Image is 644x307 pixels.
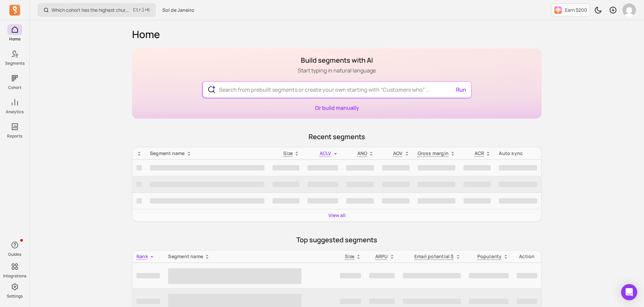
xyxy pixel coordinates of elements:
[357,150,367,156] span: ANO
[150,198,264,204] span: ‌
[132,28,542,40] h1: Home
[272,182,299,187] span: ‌
[477,253,502,260] p: Popularity
[214,82,460,98] input: Search from prebuilt segments or create your own starting with “Customers who” ...
[469,299,509,304] span: ‌
[308,198,338,204] span: ‌
[7,238,22,258] button: Guides
[369,273,394,278] span: ‌
[320,150,331,156] span: ACLV
[346,165,374,171] span: ‌
[403,299,461,304] span: ‌
[517,273,537,278] span: ‌
[136,299,160,304] span: ‌
[517,253,537,260] div: Action
[463,165,491,171] span: ‌
[622,3,636,17] img: avatar
[6,109,24,115] p: Analytics
[136,198,142,204] span: ‌
[52,7,130,13] p: Which cohort has the highest churn rate?
[403,273,461,278] span: ‌
[499,165,537,171] span: ‌
[315,104,359,112] a: Or build manually
[375,253,388,260] p: ARPU
[136,273,160,278] span: ‌
[418,198,456,204] span: ‌
[382,165,409,171] span: ‌
[418,165,456,171] span: ‌
[308,182,338,187] span: ‌
[7,294,23,299] p: Settings
[150,182,264,187] span: ‌
[621,284,637,300] div: Open Intercom Messenger
[133,6,150,13] span: +
[475,150,484,157] p: ACR
[168,268,301,284] span: ‌
[8,85,22,90] p: Cohort
[8,252,21,257] p: Guides
[132,132,542,142] p: Recent segments
[9,36,21,42] p: Home
[418,182,456,187] span: ‌
[272,198,299,204] span: ‌
[162,7,194,13] span: Sol de Janeiro
[414,253,454,260] p: Email potential $
[7,133,22,139] p: Reports
[499,150,537,157] div: Auto sync
[393,150,403,157] p: AOV
[463,182,491,187] span: ‌
[551,3,590,17] button: Earn $200
[298,56,376,65] h1: Build segments with AI
[132,235,542,245] p: Top suggested segments
[565,7,587,13] p: Earn $200
[382,198,409,204] span: ‌
[463,198,491,204] span: ‌
[346,182,374,187] span: ‌
[272,165,299,171] span: ‌
[150,150,264,157] div: Segment name
[340,299,361,304] span: ‌
[328,212,346,219] a: View all
[469,273,509,278] span: ‌
[298,66,376,74] p: Start typing in natural language
[133,7,144,13] kbd: Ctrl
[136,253,148,259] span: Rank
[382,182,409,187] span: ‌
[136,182,142,187] span: ‌
[147,7,150,13] kbd: K
[168,253,332,260] div: Segment name
[340,273,361,278] span: ‌
[517,299,537,304] span: ‌
[591,3,605,17] button: Toggle dark mode
[418,150,449,157] p: Gross margin
[308,165,338,171] span: ‌
[499,182,537,187] span: ‌
[453,83,469,96] button: Run
[158,4,198,16] button: Sol de Janeiro
[345,253,354,259] span: Size
[283,150,293,156] span: Size
[150,165,264,171] span: ‌
[5,61,25,66] p: Segments
[499,198,537,204] span: ‌
[136,165,142,171] span: ‌
[369,299,394,304] span: ‌
[3,273,26,279] p: Integrations
[38,3,156,17] button: Which cohort has the highest churn rate?Ctrl+K
[346,198,374,204] span: ‌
